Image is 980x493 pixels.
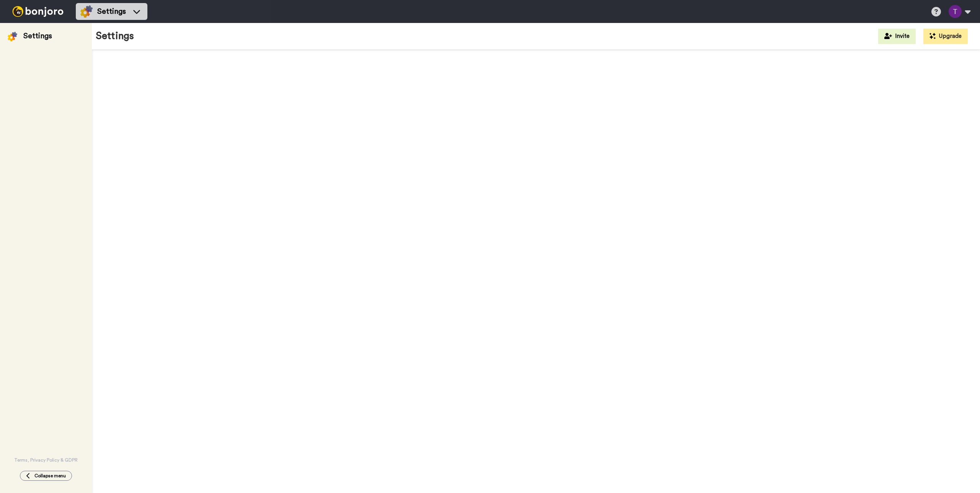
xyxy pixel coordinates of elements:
span: Collapse menu [34,473,66,479]
img: settings-colored.svg [8,32,17,41]
button: Invite [878,29,916,44]
img: settings-colored.svg [80,5,93,18]
h1: Settings [96,31,134,42]
button: Upgrade [923,29,968,44]
div: Settings [23,31,52,41]
img: bj-logo-header-white.svg [9,6,67,17]
button: Collapse menu [20,471,72,481]
span: Settings [97,6,126,17]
